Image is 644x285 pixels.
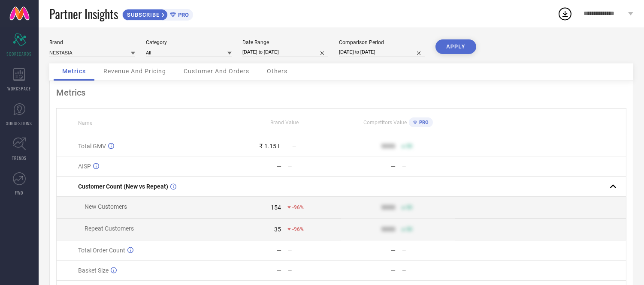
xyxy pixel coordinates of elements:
span: Basket Size [78,267,109,274]
span: 50 [406,226,412,232]
div: Date Range [242,39,328,45]
span: Total Order Count [78,247,125,254]
div: — [391,247,396,254]
div: 9999 [381,143,395,150]
span: Revenue And Pricing [103,68,166,75]
span: SCORECARDS [7,51,32,57]
span: AISP [78,163,91,170]
div: Comparison Period [339,39,425,45]
span: Competitors Value [363,120,407,126]
div: Metrics [56,87,626,98]
span: 50 [406,143,412,149]
div: ₹ 1.15 L [259,143,281,150]
div: — [288,267,341,273]
span: Metrics [62,68,86,75]
span: Customer And Orders [184,68,249,75]
div: 9999 [381,226,395,233]
span: Total GMV [78,143,106,150]
div: — [402,267,455,273]
span: SUGGESTIONS [6,120,33,126]
input: Select date range [242,48,328,57]
div: — [277,163,281,170]
button: APPLY [435,39,476,54]
span: FWD [15,189,24,196]
span: TRENDS [12,155,27,161]
span: — [292,143,296,149]
div: Category [146,39,232,45]
div: Open download list [557,6,573,21]
span: -96% [292,226,304,232]
span: Repeat Customers [85,225,134,232]
span: Name [78,120,92,126]
div: — [277,267,281,274]
div: — [402,247,455,253]
span: PRO [176,12,189,18]
span: Partner Insights [49,5,118,23]
span: PRO [417,120,429,125]
div: — [288,247,341,253]
span: SUBSCRIBE [123,12,162,18]
span: WORKSPACE [8,85,31,92]
span: 50 [406,204,412,210]
span: Customer Count (New vs Repeat) [78,183,168,190]
div: — [277,247,281,254]
div: — [288,163,341,169]
span: New Customers [85,203,127,210]
div: — [402,163,455,169]
a: SUBSCRIBEPRO [122,7,193,21]
span: Others [267,68,287,75]
div: — [391,267,396,274]
div: — [391,163,396,170]
div: 9999 [381,204,395,211]
input: Select comparison period [339,48,425,57]
span: Brand Value [270,120,299,126]
span: -96% [292,204,304,210]
div: 35 [274,226,281,233]
div: 154 [271,204,281,211]
div: Brand [49,39,135,45]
